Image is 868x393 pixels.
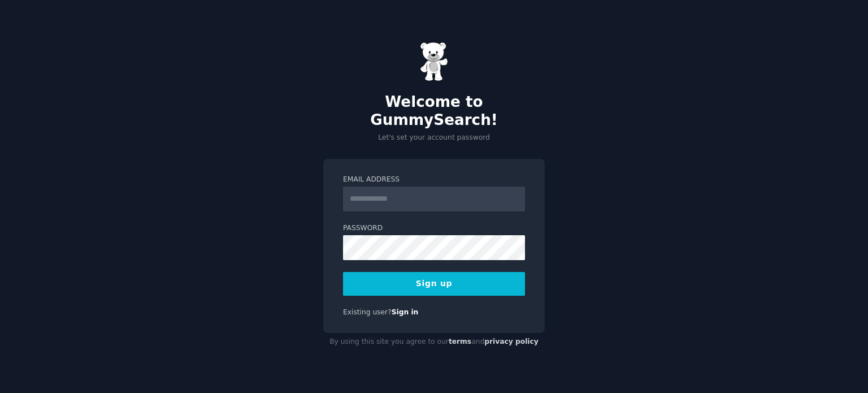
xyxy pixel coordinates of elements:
div: By using this site you agree to our and [323,333,545,351]
label: Email Address [343,175,525,185]
img: Gummy Bear [420,42,448,81]
a: Sign in [392,308,419,316]
span: Existing user? [343,308,392,316]
h2: Welcome to GummySearch! [323,93,545,129]
p: Let's set your account password [323,133,545,143]
a: privacy policy [484,338,539,346]
button: Sign up [343,272,525,296]
a: terms [449,338,471,346]
label: Password [343,223,525,234]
